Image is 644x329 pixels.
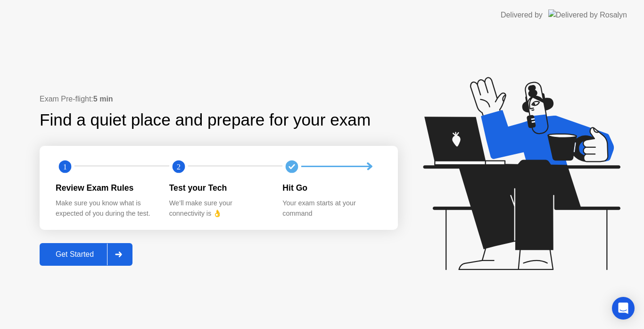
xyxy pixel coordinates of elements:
[501,9,543,21] div: Delivered by
[169,182,268,194] div: Test your Tech
[40,93,398,105] div: Exam Pre-flight:
[56,182,154,194] div: Review Exam Rules
[282,182,381,194] div: Hit Go
[40,243,132,266] button: Get Started
[40,108,372,133] div: Find a quiet place and prepare for your exam
[177,162,181,171] text: 2
[56,198,154,219] div: Make sure you know what is expected of you during the test.
[548,9,627,20] img: Delivered by Rosalyn
[93,95,113,103] b: 5 min
[169,198,268,219] div: We’ll make sure your connectivity is 👌
[612,297,635,320] div: Open Intercom Messenger
[63,162,67,171] text: 1
[42,250,107,259] div: Get Started
[282,198,381,219] div: Your exam starts at your command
